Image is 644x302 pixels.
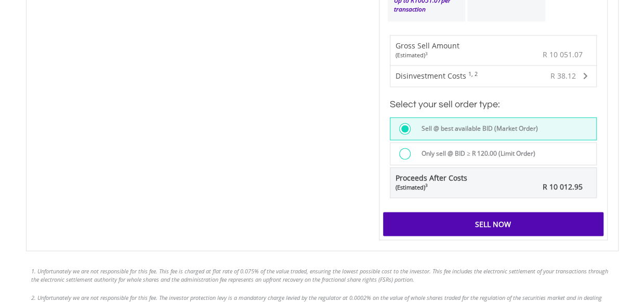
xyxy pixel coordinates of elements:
span: R 38.12 [550,71,576,81]
h3: Select your sell order type: [390,97,597,112]
sup: 1, 2 [468,70,478,78]
span: R 10 051.07 [543,49,583,59]
label: Only sell @ BID ≥ R 120.00 (Limit Order) [415,148,535,159]
sup: 3 [425,51,428,56]
span: Disinvestment Costs [396,71,466,81]
div: (Estimated) [396,51,459,59]
div: (Estimated) [396,183,467,192]
li: 1. Unfortunately we are not responsible for this fee. This fee is charged at flat rate of 0.075% ... [31,267,613,283]
div: Gross Sell Amount [396,41,459,59]
sup: 3 [425,182,428,188]
span: R 10 012.95 [543,182,583,192]
div: Sell Now [383,212,603,236]
span: Proceeds After Costs [396,173,467,192]
label: Sell @ best available BID (Market Order) [415,123,538,134]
